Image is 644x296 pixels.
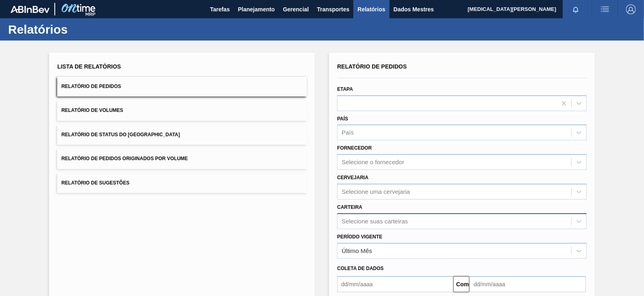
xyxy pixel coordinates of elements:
[337,204,362,210] font: Carteira
[337,234,382,240] font: Período Vigente
[394,6,434,13] font: Dados Mestres
[57,173,307,193] button: Relatório de Sugestões
[342,129,354,136] font: País
[626,4,636,14] img: Sair
[342,247,372,254] font: Último Mês
[337,116,348,122] font: País
[11,6,50,13] img: TNhmsLtSVTkK8tSr43FrP2fwEKptu5GPRR3wAAAABJRU5ErkJggg==
[61,108,123,114] font: Relatório de Volumes
[342,218,408,225] font: Selecione suas carteiras
[61,180,129,186] font: Relatório de Sugestões
[57,125,307,145] button: Relatório de Status do [GEOGRAPHIC_DATA]
[337,63,407,70] font: Relatório de Pedidos
[337,86,353,92] font: Etapa
[61,132,180,137] font: Relatório de Status do [GEOGRAPHIC_DATA]
[337,276,453,292] input: dd/mm/aaaa
[61,156,188,162] font: Relatório de Pedidos Originados por Volume
[358,6,385,13] font: Relatórios
[337,175,368,180] font: Cervejaria
[468,6,556,12] font: [MEDICAL_DATA][PERSON_NAME]
[342,159,404,166] font: Selecione o fornecedor
[283,6,309,13] font: Gerencial
[61,84,121,89] font: Relatório de Pedidos
[337,266,384,271] font: Coleta de dados
[600,4,610,14] img: ações do usuário
[238,6,275,13] font: Planejamento
[8,23,68,36] font: Relatórios
[337,145,372,151] font: Fornecedor
[317,6,349,13] font: Transportes
[456,281,475,287] font: Comeu
[470,276,586,292] input: dd/mm/aaaa
[453,276,470,292] button: Comeu
[57,77,307,97] button: Relatório de Pedidos
[563,4,589,15] button: Notificações
[57,101,307,120] button: Relatório de Volumes
[57,149,307,169] button: Relatório de Pedidos Originados por Volume
[210,6,230,13] font: Tarefas
[342,188,410,195] font: Selecione uma cervejaria
[57,63,121,70] font: Lista de Relatórios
